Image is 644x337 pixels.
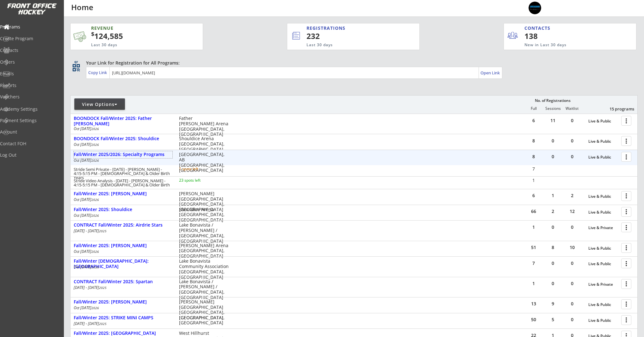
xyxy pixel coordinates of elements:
em: 2026 [91,127,99,131]
div: [DATE] - [DATE] [74,229,170,233]
a: Open Link [480,68,500,77]
div: 0 [543,154,562,159]
div: Fall/Winter 2025: [PERSON_NAME] [74,191,172,197]
button: more_vert [621,152,631,162]
div: REVENUE [91,25,172,31]
div: qr [72,60,80,64]
div: [GEOGRAPHIC_DATA], AB [GEOGRAPHIC_DATA], [GEOGRAPHIC_DATA] [179,152,229,173]
div: No. of Registrations [533,98,572,103]
div: 0 [563,154,582,159]
div: Last 30 days [91,42,172,48]
div: Fall/Winter 2025/2026: Specialty Programs [74,152,172,157]
div: Open Link [480,70,500,76]
div: 8 [524,139,543,143]
div: 0 [563,139,582,143]
div: View Options [74,101,125,108]
div: Fall/Winter 2025: [PERSON_NAME] [74,299,172,305]
div: BOONDOCK Fall/Winter 2025: Father [PERSON_NAME] [74,116,172,127]
div: Fall/Winter 2025: [GEOGRAPHIC_DATA] [74,331,172,336]
div: Copy Link [88,70,108,75]
div: 7 [524,167,543,171]
div: Oct [DATE] [74,250,170,253]
div: REGISTRATIONS [307,25,390,31]
div: Sessions [543,106,562,111]
div: Oct [DATE] [74,143,170,147]
div: 50 [524,317,543,322]
div: Oct [DATE] [74,265,170,269]
div: 7 [524,261,543,265]
div: BOONDOCK Fall/Winter 2025: Shouldice [74,136,172,141]
div: [PERSON_NAME][GEOGRAPHIC_DATA] [GEOGRAPHIC_DATA], [GEOGRAPHIC_DATA] [179,299,229,321]
div: Live & Public [588,246,618,251]
div: 1 [524,281,543,286]
div: [GEOGRAPHIC_DATA], [GEOGRAPHIC_DATA] [179,315,229,326]
div: 0 [563,302,582,306]
button: more_vert [621,222,631,232]
div: Full [524,106,543,111]
div: Fall/Winter 2025: [PERSON_NAME] [74,243,172,248]
div: [DATE] - [DATE] [74,286,170,290]
div: 1 spots left [179,167,220,171]
em: 2025 [99,285,107,290]
button: more_vert [621,315,631,325]
div: CONTRACT Fall/Winter 2025: Spartan [74,279,172,284]
div: Fall/Winter 2025: STRIKE MINI CAMPS [74,315,172,321]
div: 0 [563,261,582,265]
div: 23 spots left [179,178,220,182]
div: 232 [307,31,398,41]
button: more_vert [621,299,631,309]
div: 0 [543,261,562,265]
div: Oct [DATE] [74,214,170,217]
em: 2025 [99,229,107,233]
em: 2026 [91,213,99,218]
div: 0 [543,139,562,143]
div: 0 [563,281,582,286]
div: 0 [543,281,562,286]
div: Live & Private [588,282,618,287]
div: 124,585 [91,31,183,41]
div: Waitlist [562,106,581,111]
div: [DATE] - [DATE] [74,322,170,326]
div: 13 [524,302,543,306]
div: 1 [524,178,543,183]
div: Lake Bonavista Community Association [GEOGRAPHIC_DATA], [GEOGRAPHIC_DATA] [179,259,229,280]
div: Shouldice Arena [GEOGRAPHIC_DATA], [GEOGRAPHIC_DATA] [179,207,229,223]
button: more_vert [621,279,631,289]
div: Oct [DATE] [74,198,170,202]
button: more_vert [621,136,631,146]
div: Oct [DATE] [74,306,170,310]
div: 66 [524,209,543,214]
div: Live & Private [588,226,618,230]
div: [PERSON_NAME][GEOGRAPHIC_DATA] [GEOGRAPHIC_DATA], [GEOGRAPHIC_DATA] [179,191,229,212]
div: 0 [563,317,582,322]
div: 11 [543,118,562,123]
div: Fall/Winter [DEMOGRAPHIC_DATA]: [GEOGRAPHIC_DATA] [74,259,172,269]
div: CONTACTS [524,25,553,31]
div: 51 [524,245,543,250]
div: Stride Video Analysis - [DATE] - [PERSON_NAME] - 4:15-5:15 PM - [DEMOGRAPHIC_DATA] & Older Birth ... [74,179,170,191]
em: 2026 [91,249,99,254]
div: Live & Public [588,139,618,144]
button: qr_code [71,63,81,72]
div: 0 [543,225,562,229]
div: CONTRACT Fall/Winter 2025: Airdrie Stars [74,222,172,228]
em: 2026 [91,197,99,202]
em: 2026 [91,158,99,163]
div: 138 [524,31,563,41]
div: Live & Public [588,210,618,215]
div: 6 [524,193,543,198]
div: 15 programs [601,106,634,112]
div: Oct [DATE] [74,127,170,131]
div: 8 [524,154,543,159]
div: Lake Bonavista / [PERSON_NAME] / [GEOGRAPHIC_DATA], [GEOGRAPHIC_DATA] [179,222,229,244]
div: 8 [543,245,562,250]
div: 9 [543,302,562,306]
div: 1 [524,225,543,229]
button: more_vert [621,243,631,253]
div: 2 [563,193,582,198]
em: 2026 [91,142,99,147]
em: 2025 [99,321,107,326]
button: more_vert [621,191,631,201]
div: Live & Public [588,194,618,199]
div: Live & Public [588,303,618,307]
